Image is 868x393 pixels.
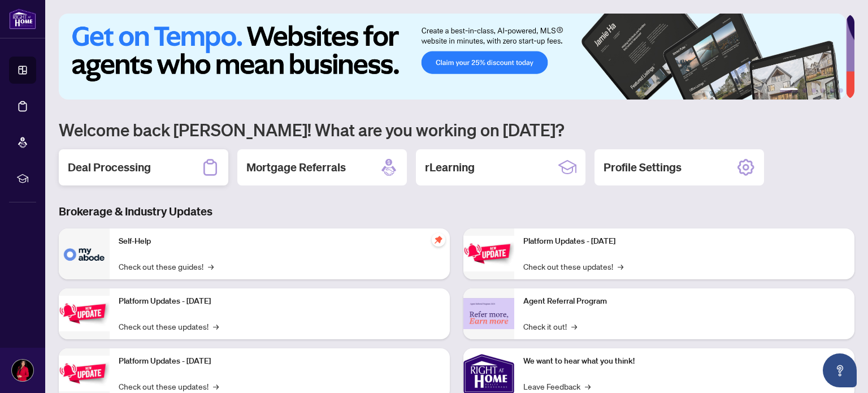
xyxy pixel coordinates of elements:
[618,260,623,273] span: →
[523,380,591,392] a: Leave Feedback→
[213,320,219,332] span: →
[119,295,441,308] p: Platform Updates - [DATE]
[9,8,36,29] img: logo
[119,320,219,332] a: Check out these updates!→
[119,235,441,248] p: Self-Help
[571,320,577,332] span: →
[811,88,816,93] button: 3
[830,88,834,93] button: 5
[463,236,514,271] img: Platform Updates - June 23, 2025
[463,298,514,329] img: Agent Referral Program
[839,88,843,93] button: 6
[59,119,854,140] h1: Welcome back [PERSON_NAME]! What are you working on [DATE]?
[119,380,219,392] a: Check out these updates!→
[246,159,346,175] h2: Mortgage Referrals
[523,355,845,368] p: We want to hear what you think!
[59,14,846,100] img: Slide 0
[12,360,33,381] img: Profile Icon
[59,296,110,331] img: Platform Updates - September 16, 2025
[68,159,151,175] h2: Deal Processing
[119,260,214,273] a: Check out these guides!→
[823,353,857,387] button: Open asap
[523,260,623,273] a: Check out these updates!→
[119,355,441,368] p: Platform Updates - [DATE]
[604,159,682,175] h2: Profile Settings
[523,235,845,248] p: Platform Updates - [DATE]
[523,295,845,308] p: Agent Referral Program
[821,88,825,93] button: 4
[585,380,591,392] span: →
[59,228,110,279] img: Self-Help
[802,88,807,93] button: 2
[432,233,445,247] span: pushpin
[425,159,475,175] h2: rLearning
[523,320,577,332] a: Check it out!→
[208,260,214,273] span: →
[780,88,798,93] button: 1
[213,380,219,392] span: →
[59,204,854,219] h3: Brokerage & Industry Updates
[59,356,110,391] img: Platform Updates - July 21, 2025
